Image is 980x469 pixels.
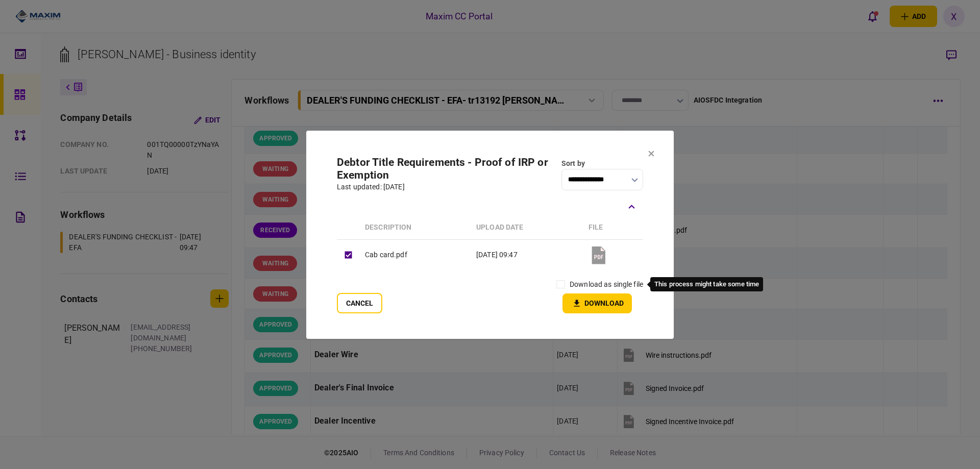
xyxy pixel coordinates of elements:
[561,158,643,169] div: Sort by
[471,216,583,240] th: upload date
[570,279,643,290] label: download as single file
[337,156,556,182] h2: Debtor Title Requirements - Proof of IRP or Exemption
[562,293,632,313] button: Download
[360,216,471,240] th: Description
[337,182,556,192] div: last updated: [DATE]
[471,239,583,270] td: [DATE] 09:47
[360,239,471,270] td: Cab card.pdf
[337,293,382,313] button: Cancel
[583,216,643,240] th: file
